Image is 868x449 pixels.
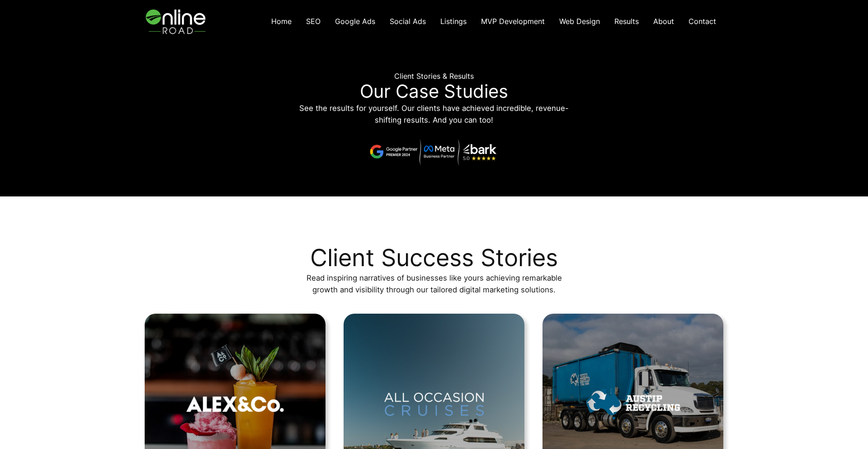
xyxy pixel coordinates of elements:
span: Google Ads [335,17,375,26]
a: Contact [681,12,723,31]
a: Web Design [552,12,607,31]
span: Listings [440,17,467,26]
span: SEO [306,17,321,26]
span: About [653,17,674,26]
a: Listings [433,12,474,31]
a: MVP Development [474,12,552,31]
span: Home [271,17,292,26]
a: Home [264,12,299,31]
a: Results [607,12,646,31]
h6: Client Stories & Results [294,72,574,81]
span: Contact [689,17,716,26]
p: See the results for yourself. Our clients have achieved incredible, revenue-shifting results. And... [294,102,574,126]
span: Social Ads [390,17,426,26]
span: MVP Development [481,17,545,26]
a: About [646,12,681,31]
h2: Client Success Stories [310,244,558,272]
span: Web Design [559,17,600,26]
nav: Navigation [264,12,723,31]
span: Results [614,17,639,26]
a: SEO [299,12,328,31]
p: Our Case Studies [294,81,574,102]
a: Google Ads [328,12,382,31]
a: Social Ads [382,12,433,31]
p: Read inspiring narratives of businesses like yours achieving remarkable growth and visibility thr... [294,272,574,296]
